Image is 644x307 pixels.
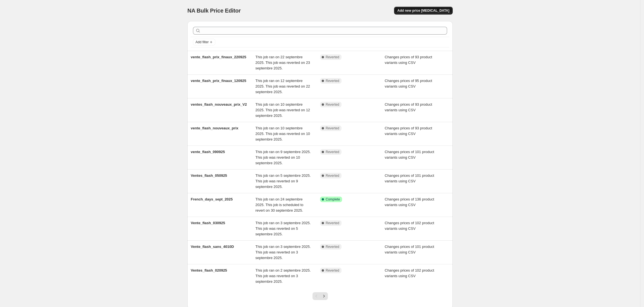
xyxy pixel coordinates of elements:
span: Changes prices of 93 product variants using CSV [385,55,432,65]
span: Changes prices of 101 product variants using CSV [385,173,434,183]
span: This job ran on 10 septembre 2025. This job was reverted on 12 septembre 2025. [256,102,310,118]
span: This job ran on 10 septembre 2025. This job was reverted on 10 septembre 2025. [256,126,310,141]
span: Vente_flash_sans_4010D [191,245,234,249]
span: Reverted [326,245,339,249]
span: Add filter [195,40,209,44]
button: Add filter [193,39,215,45]
span: NA Bulk Price Editor [187,8,241,14]
span: Reverted [326,126,339,130]
span: Ventes_flash_020925 [191,268,227,272]
span: vente_flash_prix_finaux_220925 [191,55,246,59]
span: Changes prices of 93 product variants using CSV [385,126,432,136]
nav: Pagination [313,292,328,300]
span: Changes prices of 95 product variants using CSV [385,79,432,88]
span: Reverted [326,55,339,59]
span: Reverted [326,268,339,273]
span: vente_flash_prix_finaux_120925 [191,79,246,83]
span: This job ran on 12 septembre 2025. This job was reverted on 22 septembre 2025. [256,79,310,94]
span: Changes prices of 93 product variants using CSV [385,102,432,112]
span: Reverted [326,79,339,83]
span: Changes prices of 102 product variants using CSV [385,268,434,278]
span: Reverted [326,173,339,178]
span: Reverted [326,102,339,107]
span: This job ran on 5 septembre 2025. This job was reverted on 9 septembre 2025. [256,173,311,189]
span: This job ran on 3 septembre 2025. This job was reverted on 3 septembre 2025. [256,245,311,260]
span: This job ran on 3 septembre 2025. This job was reverted on 5 septembre 2025. [256,221,311,236]
span: Vente_flash_030925 [191,221,225,225]
span: Complete [326,197,340,202]
span: Add new price [MEDICAL_DATA] [397,8,449,13]
span: Changes prices of 102 product variants using CSV [385,221,434,231]
span: Changes prices of 101 product variants using CSV [385,245,434,254]
span: This job ran on 22 septembre 2025. This job was reverted on 23 septembre 2025. [256,55,310,70]
button: Add new price [MEDICAL_DATA] [394,7,453,14]
span: Reverted [326,150,339,154]
span: This job ran on 9 septembre 2025. This job was reverted on 10 septembre 2025. [256,150,311,165]
span: French_days_sept_2025 [191,197,233,201]
span: Ventes_flash_050925 [191,173,227,178]
span: Changes prices of 101 product variants using CSV [385,150,434,159]
span: vente_flash_090925 [191,150,225,154]
span: This job ran on 24 septembre 2025. This job is scheduled to revert on 30 septembre 2025. [256,197,304,212]
span: This job ran on 2 septembre 2025. This job was reverted on 3 septembre 2025. [256,268,311,284]
span: Reverted [326,221,339,225]
span: ventes_flash_nouveaux_prix_V2 [191,102,247,107]
button: Next [320,292,328,300]
span: vente_flash_nouveaux_prix [191,126,238,130]
span: Changes prices of 136 product variants using CSV [385,197,434,207]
